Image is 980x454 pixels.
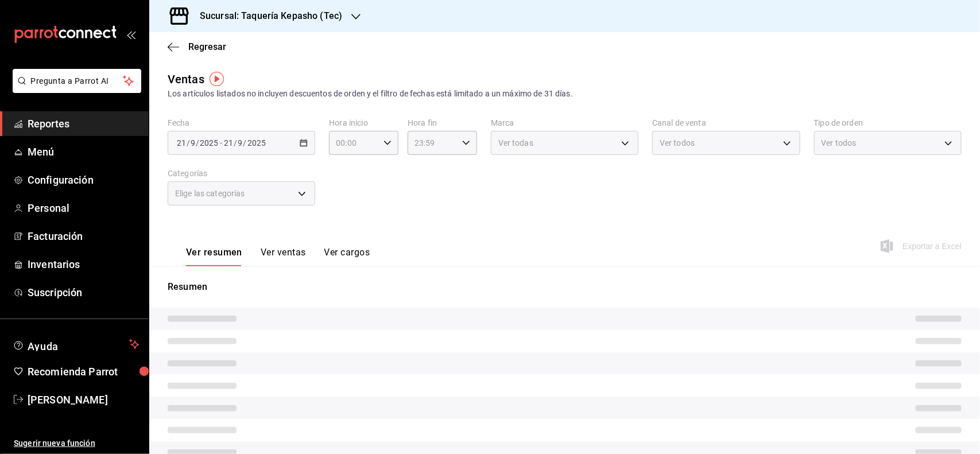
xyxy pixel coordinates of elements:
[28,228,140,244] span: Facturación
[822,137,857,149] span: Ver todos
[652,119,800,127] label: Canal de venta
[28,392,140,408] span: [PERSON_NAME]
[408,119,477,127] label: Hora fin
[28,257,140,272] span: Inventarios
[498,137,533,149] span: Ver todas
[14,437,140,449] span: Sugerir nueva función
[126,30,135,39] button: open_drawer_menu
[261,247,306,266] button: Ver ventas
[190,138,196,148] input: --
[234,138,237,148] span: /
[168,88,962,100] div: Los artículos listados no incluyen descuentos de orden y el filtro de fechas está limitado a un m...
[243,138,247,148] span: /
[175,188,245,199] span: Elige las categorías
[491,119,638,127] label: Marca
[28,364,140,379] span: Recomienda Parrot
[814,119,962,127] label: Tipo de orden
[196,138,199,148] span: /
[168,280,962,294] p: Resumen
[176,138,187,148] input: --
[28,116,140,131] span: Reportes
[8,83,141,95] a: Pregunta a Parrot AI
[223,138,234,148] input: --
[210,72,224,86] img: Tooltip marker
[168,71,204,88] div: Ventas
[28,337,125,351] span: Ayuda
[187,138,190,148] span: /
[186,247,242,266] button: Ver resumen
[660,137,695,149] span: Ver todos
[28,172,140,188] span: Configuración
[191,9,342,23] h3: Sucursal: Taquería Kepasho (Tec)
[28,144,140,160] span: Menú
[238,138,243,148] input: --
[28,285,140,300] span: Suscripción
[188,41,226,52] span: Regresar
[28,200,140,216] span: Personal
[13,69,141,93] button: Pregunta a Parrot AI
[247,138,266,148] input: ----
[199,138,219,148] input: ----
[31,75,123,87] span: Pregunta a Parrot AI
[168,170,315,178] label: Categorías
[220,138,222,148] span: -
[329,119,398,127] label: Hora inicio
[168,119,315,127] label: Fecha
[168,41,226,52] button: Regresar
[324,247,370,266] button: Ver cargos
[186,247,370,266] div: navigation tabs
